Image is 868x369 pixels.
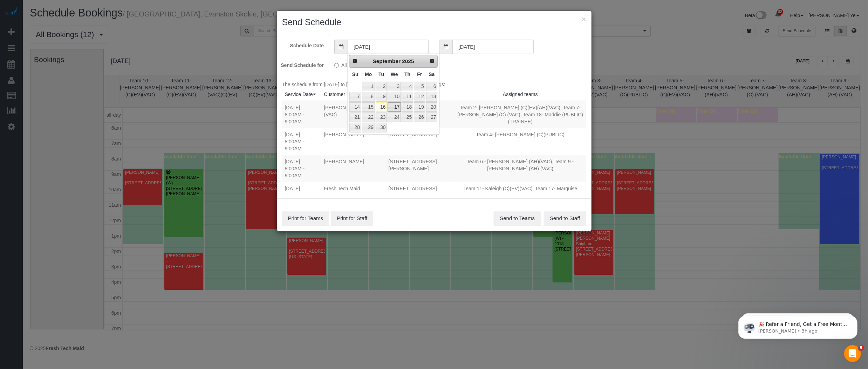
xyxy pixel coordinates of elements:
a: Next [427,56,437,66]
input: To [452,40,533,54]
a: 29 [362,123,375,132]
span: September [373,58,401,64]
span: Next [429,58,435,64]
a: 24 [388,112,401,122]
a: 28 [349,123,361,132]
a: 16 [376,102,387,112]
span: Monday [365,71,372,77]
a: 10 [388,92,401,101]
input: From [348,40,429,54]
span: Friday [417,71,422,77]
span: Prev [352,58,358,64]
td: Assigned teams [454,182,586,209]
td: Service location [385,128,454,155]
span: 2025 [402,58,414,64]
input: All Teams [334,63,339,68]
a: 22 [362,112,375,122]
th: Service Date [282,88,321,101]
div: The schedule from [DATE] to [DATE] will be sent for the following bookings: [282,81,586,193]
span: Team 2- [PERSON_NAME] (C)(EV)(AH)(VAC), Team 7- [PERSON_NAME] (C) (VAC), Team 18- Maddie (PUBLIC)... [457,105,583,124]
a: 23 [376,112,387,122]
a: 9 [376,92,387,101]
a: 1 [362,82,375,91]
button: Print for Teams [282,211,329,226]
a: 12 [414,92,425,101]
span: Sunday [352,71,358,77]
label: Send Schedule for [277,59,329,69]
button: Send to Teams [494,211,541,226]
a: 6 [426,82,438,91]
span: Thursday [404,71,410,77]
span: Team 6 - [PERSON_NAME] (AH)(VAC), Team 9 - [PERSON_NAME] (AH) (VAC) [467,159,574,171]
span: Saturday [429,71,435,77]
a: 4 [402,82,413,91]
td: Schedule date [282,101,321,128]
button: × [582,15,586,23]
a: 17 [388,102,401,112]
th: Customer [321,88,385,101]
iframe: Intercom notifications message [728,301,868,350]
iframe: Intercom live chat [844,345,861,362]
td: Schedule date [282,182,321,209]
a: 21 [349,112,361,122]
a: 27 [426,112,438,122]
a: 5 [414,82,425,91]
td: Assigned teams [454,101,586,128]
span: 5 [859,345,864,351]
a: 3 [388,82,401,91]
h2: Send Schedule [282,16,586,29]
a: 13 [426,92,438,101]
td: Customer [321,182,385,209]
a: 2 [376,82,387,91]
td: Schedule date [282,128,321,155]
a: 11 [402,92,413,101]
span: Tuesday [378,71,384,77]
span: Wednesday [391,71,398,77]
button: Send to Staff [544,211,586,226]
span: Team 11- Kaleigh (C)(EV)(VAC), Team 17- Marquise (PUBLIC) (TRAINEE) [463,186,577,198]
td: Customer [321,155,385,182]
label: Schedule Date [277,40,329,49]
label: All Teams [334,59,362,69]
th: Assigned teams [454,88,586,101]
a: 15 [362,102,375,112]
a: 26 [414,112,425,122]
a: 18 [402,102,413,112]
td: Customer [321,128,385,155]
span: Team 4- [PERSON_NAME] (C)(PUBLIC) [476,132,565,137]
a: 30 [376,123,387,132]
td: Assigned teams [454,128,586,155]
a: 25 [402,112,413,122]
td: Schedule date [282,155,321,182]
td: Service location [385,182,454,209]
td: Assigned teams [454,155,586,182]
a: 8 [362,92,375,101]
a: 20 [426,102,438,112]
a: 19 [414,102,425,112]
td: Service location [385,155,454,182]
a: 7 [349,92,361,101]
a: Prev [350,56,360,66]
a: 14 [349,102,361,112]
td: Customer [321,101,385,128]
button: Print for Staff [331,211,373,226]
